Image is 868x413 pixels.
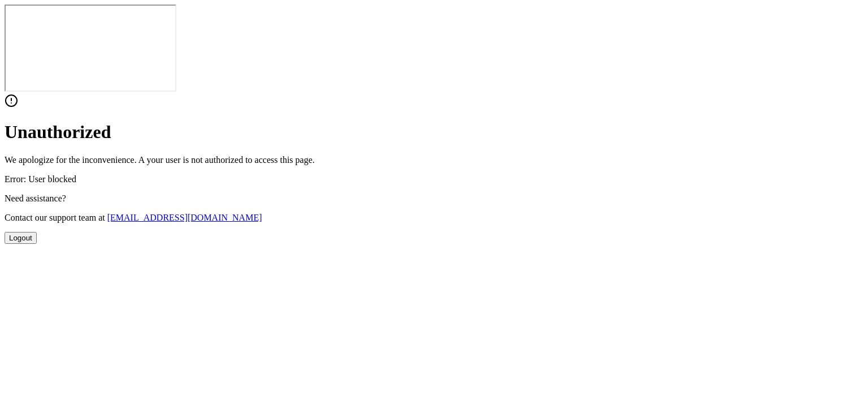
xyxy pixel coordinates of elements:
[5,213,863,223] p: Contact our support team at
[107,213,262,222] a: [EMAIL_ADDRESS][DOMAIN_NAME]
[5,193,863,204] p: Need assistance?
[5,122,863,143] h1: Unauthorized
[5,174,863,184] p: Error: User blocked
[5,233,37,242] a: Logout
[5,232,37,244] button: Logout
[5,155,863,165] p: We apologize for the inconvenience. A your user is not authorized to access this page.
